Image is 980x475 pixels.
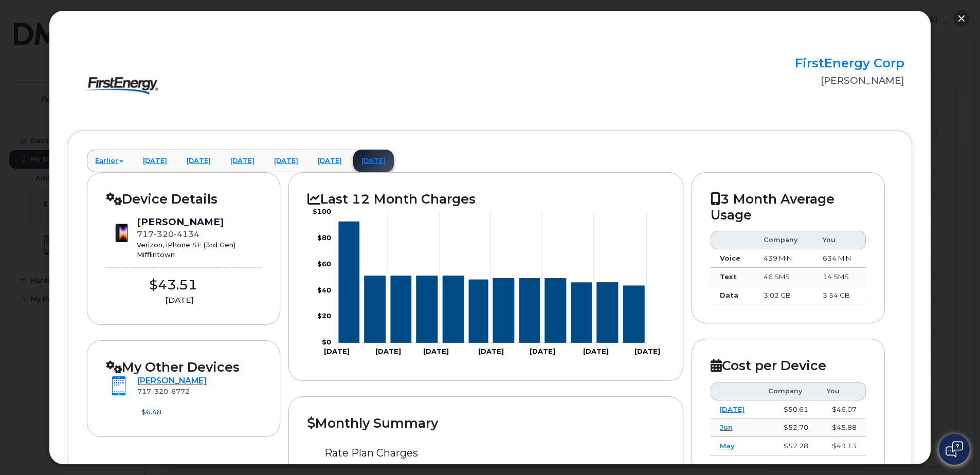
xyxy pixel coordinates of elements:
a: [DATE] [222,150,263,172]
strong: Data [720,291,738,299]
tspan: [DATE] [635,348,661,356]
strong: Voice [720,254,740,262]
td: 634 MIN [813,249,866,268]
g: Chart [313,207,661,356]
tspan: $80 [317,233,331,242]
span: 717 [137,229,199,239]
span: 6772 [168,387,190,395]
td: 3.54 GB [813,286,866,305]
tspan: [DATE] [375,348,401,356]
th: You [813,231,866,249]
th: You [818,382,866,400]
h2: Monthly Summary [307,415,664,431]
a: [DATE] [720,405,745,413]
th: Company [754,231,813,249]
tspan: [DATE] [423,348,449,356]
h2: 3 Month Average Usage [711,191,866,223]
g: Series [339,222,645,343]
span: 717 [137,387,190,395]
div: Verizon, iPhone SE (3rd Gen) Mifflintown [137,240,235,259]
strong: Text [720,272,737,281]
span: 4134 [174,229,199,239]
tspan: $0 [322,338,331,346]
a: [DATE] [353,150,394,172]
td: $50.61 [759,400,818,419]
td: 439 MIN [754,249,813,268]
td: 3.02 GB [754,286,813,305]
h2: My Other Devices [106,359,261,375]
tspan: [DATE] [584,348,609,356]
tspan: $100 [313,207,331,215]
td: $49.13 [818,437,866,455]
td: $52.70 [759,418,818,437]
h2: Device Details [106,191,261,207]
tspan: [DATE] [478,348,504,356]
tspan: [DATE] [530,348,555,356]
td: $46.07 [818,400,866,419]
img: Open chat [946,441,963,458]
th: Company [759,382,818,400]
div: [DATE] [106,295,253,306]
td: $45.88 [818,418,866,437]
td: $52.28 [759,437,818,455]
div: $43.51 [106,276,241,295]
a: [PERSON_NAME] [137,376,207,386]
a: [DATE] [178,150,219,172]
td: 46 SMS [754,268,813,286]
h2: Last 12 Month Charges [307,191,664,207]
tspan: $40 [317,286,331,294]
a: Jun [720,423,733,431]
h2: Cost per Device [711,358,866,373]
div: [PERSON_NAME] [137,215,235,229]
tspan: [DATE] [324,348,350,356]
tspan: $20 [317,312,331,320]
a: [DATE] [266,150,306,172]
a: [DATE] [310,150,350,172]
tspan: $60 [317,260,331,268]
td: 14 SMS [813,268,866,286]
